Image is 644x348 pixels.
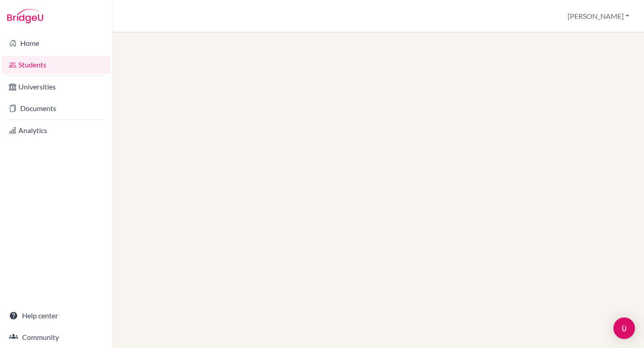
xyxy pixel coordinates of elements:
[2,307,110,325] a: Help center
[2,121,110,139] a: Analytics
[2,34,110,52] a: Home
[2,99,110,117] a: Documents
[7,9,43,23] img: Bridge-U
[613,317,635,339] div: Open Intercom Messenger
[2,56,110,74] a: Students
[2,78,110,96] a: Universities
[2,328,110,346] a: Community
[563,8,633,25] button: [PERSON_NAME]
